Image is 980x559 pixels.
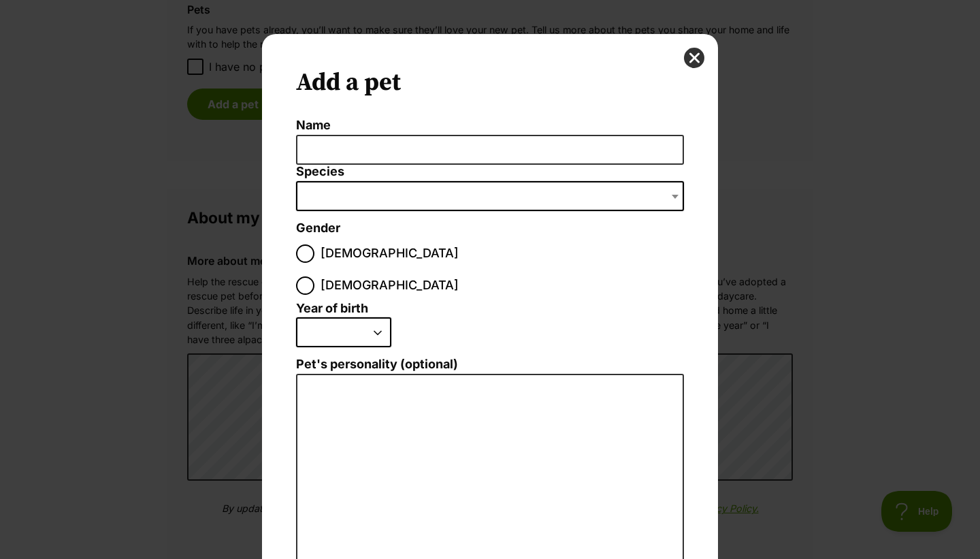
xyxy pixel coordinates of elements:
[321,276,459,295] span: [DEMOGRAPHIC_DATA]
[296,118,684,133] label: Name
[296,165,684,179] label: Species
[296,221,340,236] label: Gender
[684,48,704,68] button: close
[296,357,684,372] label: Pet's personality (optional)
[296,302,368,316] label: Year of birth
[321,244,459,263] span: [DEMOGRAPHIC_DATA]
[296,68,684,98] h2: Add a pet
